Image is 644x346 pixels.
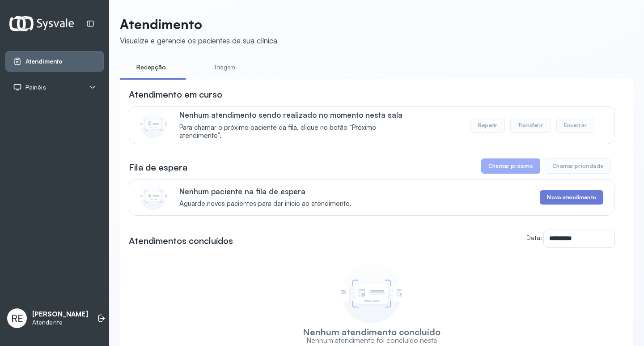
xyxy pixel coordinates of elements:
h3: Atendimento em curso [129,88,222,101]
p: [PERSON_NAME] [32,310,88,319]
a: Triagem [193,60,256,75]
button: Chamar próximo [481,158,540,174]
a: Recepção [120,60,182,75]
button: Chamar prioridade [545,158,611,174]
div: Visualize e gerencie os pacientes da sua clínica [120,36,277,45]
img: Imagem de CalloutCard [140,111,167,138]
span: Aguarde novos pacientes para dar início ao atendimento. [179,200,352,208]
span: Para chamar o próximo paciente da fila, clique no botão “Próximo atendimento”. [179,124,416,141]
a: Atendimento [13,57,96,66]
button: Encerrar [556,118,594,133]
h3: Atendimentos concluídos [129,235,233,247]
p: Atendimento [120,16,277,32]
button: Novo atendimento [540,190,603,205]
label: Data: [526,234,542,241]
span: Painéis [25,84,46,91]
img: Imagem de empty state [341,263,402,323]
button: Transferir [510,118,551,133]
p: Nenhum atendimento sendo realizado no momento nesta sala [179,110,416,120]
img: Logotipo do estabelecimento [9,16,74,31]
p: Nenhum paciente na fila de espera [179,187,352,196]
h3: Fila de espera [129,161,187,174]
span: Atendimento [25,58,63,65]
img: Imagem de CalloutCard [140,183,167,210]
button: Repetir [470,118,505,133]
h3: Nenhum atendimento concluído [303,328,441,336]
p: Atendente [32,319,88,326]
